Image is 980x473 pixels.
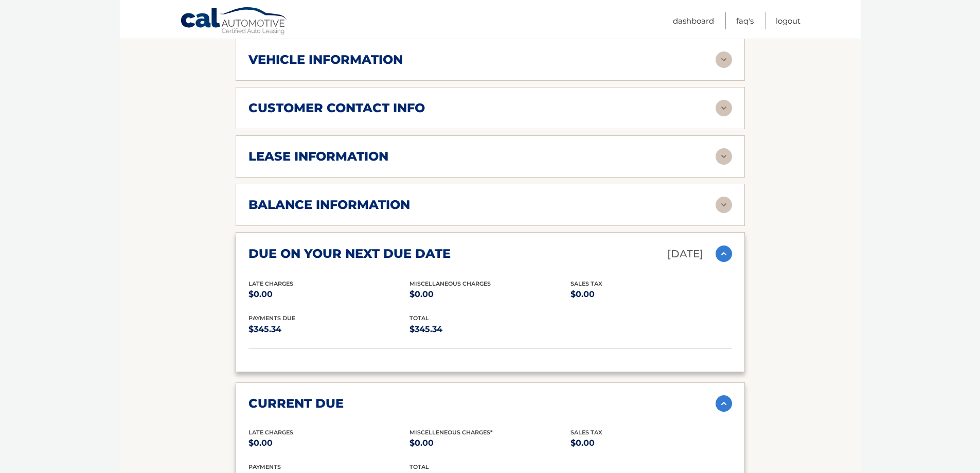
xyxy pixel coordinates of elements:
[716,246,732,262] img: accordion-active.svg
[248,322,409,337] p: $345.34
[248,52,403,67] h2: vehicle information
[736,12,754,29] a: FAQ's
[667,245,703,263] p: [DATE]
[571,436,732,450] p: $0.00
[248,100,425,116] h2: customer contact info
[673,12,714,29] a: Dashboard
[571,287,732,302] p: $0.00
[571,429,602,436] span: Sales Tax
[248,436,409,450] p: $0.00
[409,429,493,436] span: Miscelleneous Charges*
[716,100,732,116] img: accordion-rest.svg
[716,51,732,68] img: accordion-rest.svg
[716,148,732,165] img: accordion-rest.svg
[409,436,571,450] p: $0.00
[409,322,571,337] p: $345.34
[248,396,344,411] h2: current due
[248,463,281,470] span: payments
[776,12,800,29] a: Logout
[248,197,410,213] h2: balance information
[409,280,491,287] span: Miscellaneous Charges
[716,395,732,412] img: accordion-active.svg
[248,287,409,302] p: $0.00
[180,7,288,37] a: Cal Automotive
[248,280,293,287] span: Late Charges
[248,314,295,322] span: Payments Due
[409,314,429,322] span: total
[716,197,732,213] img: accordion-rest.svg
[571,280,602,287] span: Sales Tax
[248,429,293,436] span: Late Charges
[409,287,571,302] p: $0.00
[248,246,451,261] h2: due on your next due date
[409,463,429,470] span: total
[248,149,388,164] h2: lease information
